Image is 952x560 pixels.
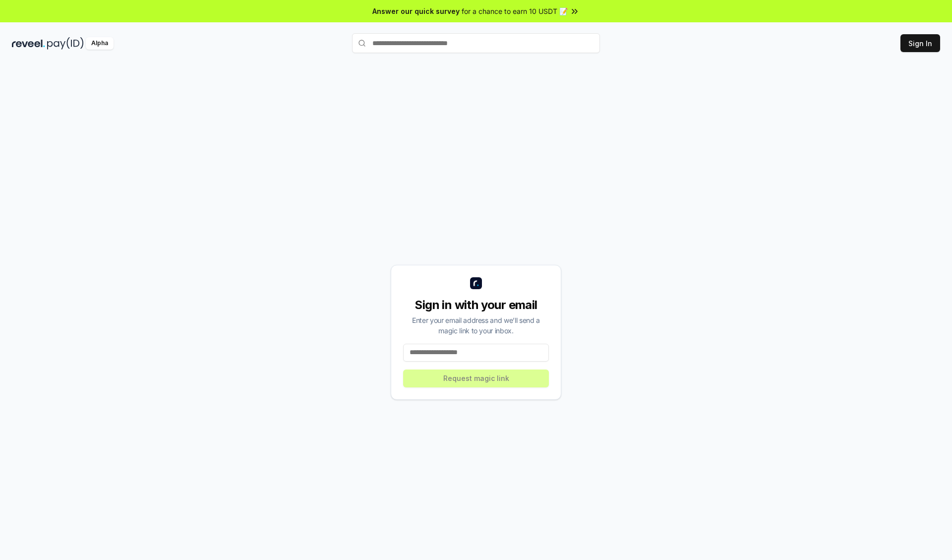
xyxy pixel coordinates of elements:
div: Alpha [86,37,114,50]
span: for a chance to earn 10 USDT 📝 [462,6,568,16]
div: Sign in with your email [403,297,549,313]
img: pay_id [47,37,84,50]
span: Answer our quick survey [372,6,460,16]
img: logo_small [470,277,482,289]
img: reveel_dark [12,37,45,50]
div: Enter your email address and we’ll send a magic link to your inbox. [403,315,549,336]
button: Sign In [900,34,940,52]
